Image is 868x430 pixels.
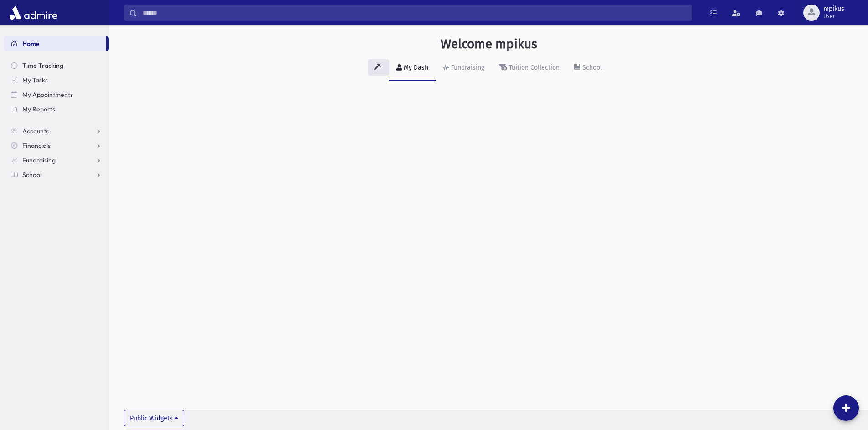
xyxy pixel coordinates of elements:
span: My Tasks [22,76,48,84]
span: School [22,171,41,179]
span: My Reports [22,105,55,113]
a: Accounts [4,124,109,138]
span: Time Tracking [22,61,63,70]
div: My Dash [402,64,428,71]
a: My Dash [389,56,436,81]
a: School [4,167,109,182]
span: Accounts [22,127,49,135]
a: Fundraising [4,153,109,167]
span: mpikus [823,5,844,13]
div: Tuition Collection [507,64,560,71]
button: Public Widgets [124,410,184,426]
span: My Appointments [22,91,73,99]
a: My Tasks [4,73,109,87]
span: Financials [22,142,51,150]
span: Home [22,40,40,48]
a: Time Tracking [4,58,109,73]
div: School [580,64,602,71]
a: Fundraising [436,56,492,81]
span: Fundraising [22,156,56,164]
span: User [823,13,844,20]
a: Financials [4,138,109,153]
h3: Welcome mpikus [441,36,537,52]
a: My Appointments [4,87,109,102]
a: My Reports [4,102,109,116]
input: Search [137,5,691,21]
div: Fundraising [449,64,484,71]
a: Home [4,36,106,51]
a: Tuition Collection [492,56,567,81]
a: School [567,56,609,81]
img: AdmirePro [7,4,60,22]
